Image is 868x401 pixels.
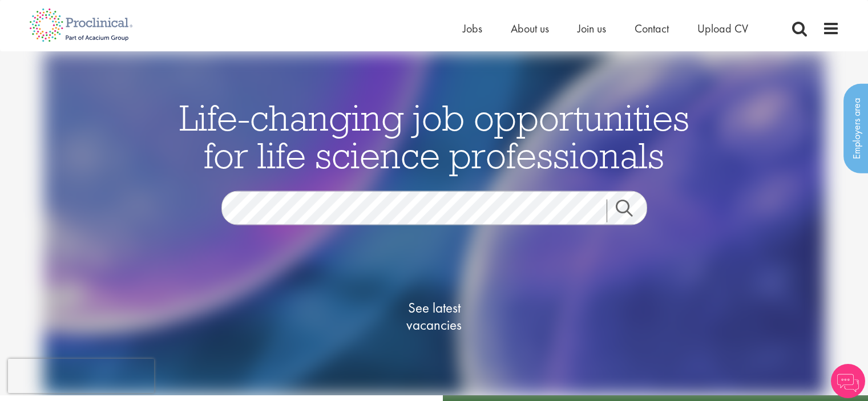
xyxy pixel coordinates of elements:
a: Jobs [463,21,482,36]
a: Contact [635,21,669,36]
a: Job search submit button [607,199,656,222]
span: Life-changing job opportunities for life science professionals [179,94,689,177]
img: Chatbot [831,364,865,398]
span: See latest vacancies [377,299,491,333]
iframe: reCAPTCHA [8,359,154,393]
a: About us [511,21,549,36]
a: Upload CV [697,21,748,36]
img: candidate home [43,51,825,395]
a: See latestvacancies [377,253,491,379]
a: Join us [578,21,606,36]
